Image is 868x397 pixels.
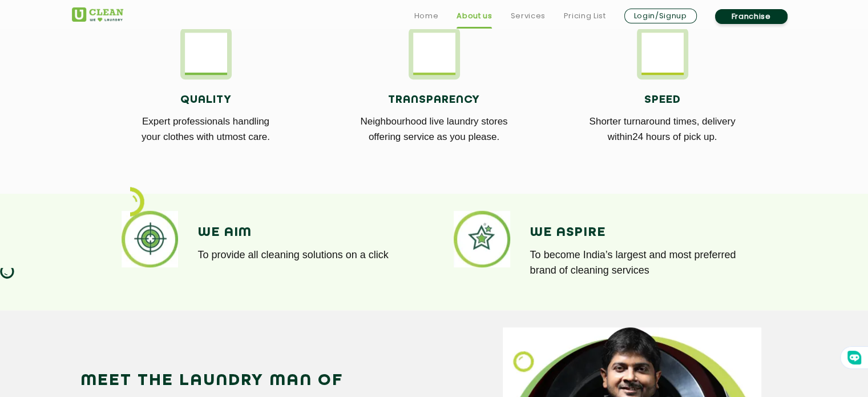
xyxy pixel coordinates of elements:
img: icon_2.png [130,187,144,216]
h4: We Aim [198,225,417,240]
img: promise_icon_2_11zon.webp [413,33,455,72]
img: UClean Laundry and Dry Cleaning [72,7,123,22]
h4: Speed [557,94,768,106]
h4: Transparency [329,94,540,106]
p: To become India’s largest and most preferred brand of cleaning services [530,247,749,278]
a: Login/Signup [624,9,697,23]
a: Franchise [715,9,788,24]
img: promise_icon_3_11zon.webp [641,33,684,72]
h4: Quality [100,94,312,106]
img: promise_icon_4_11zon.webp [122,211,178,267]
img: Laundry [185,33,227,72]
p: Expert professionals handling your clothes with utmost care. [100,114,312,145]
p: To provide all cleaning solutions on a click [198,247,417,263]
p: Shorter turnaround times, delivery within24 hours of pick up. [557,114,768,145]
h4: We Aspire [530,225,749,240]
a: Pricing List [564,9,606,23]
p: Neighbourhood live laundry stores offering service as you please. [329,114,540,145]
img: promise_icon_5_11zon.webp [454,211,510,267]
a: Home [414,9,439,23]
a: Services [510,9,545,23]
a: About us [457,9,492,23]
